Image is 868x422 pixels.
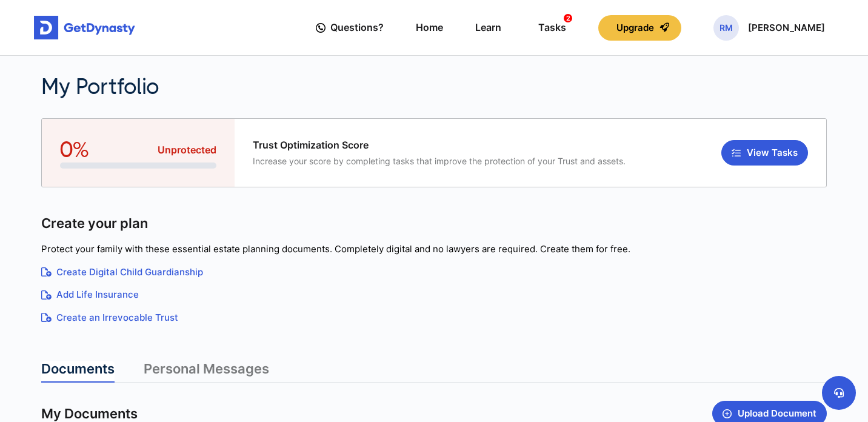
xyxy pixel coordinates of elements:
[598,15,681,41] button: Upgrade
[41,215,148,232] span: Create your plan
[748,23,825,33] p: [PERSON_NAME]
[41,266,827,280] a: Create Digital Child Guardianship
[60,137,89,162] span: 0%
[253,139,626,151] span: Trust Optimization Score
[41,311,827,325] a: Create an Irrevocable Trust
[253,156,626,166] span: Increase your score by completing tasks that improve the protection of your Trust and assets.
[144,361,269,383] a: Personal Messages
[158,143,216,157] span: Unprotected
[41,288,827,302] a: Add Life Insurance
[475,10,501,45] a: Learn
[713,15,739,41] span: RM
[41,74,624,100] h2: My Portfolio
[713,15,825,41] button: RM[PERSON_NAME]
[316,10,384,45] a: Questions?
[721,140,808,166] button: View Tasks
[533,10,566,45] a: Tasks2
[41,361,115,383] a: Documents
[330,16,384,39] span: Questions?
[538,16,566,39] div: Tasks
[416,10,443,45] a: Home
[564,14,572,22] span: 2
[41,243,827,256] p: Protect your family with these essential estate planning documents. Completely digital and no law...
[34,16,135,40] img: Get started for free with Dynasty Trust Company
